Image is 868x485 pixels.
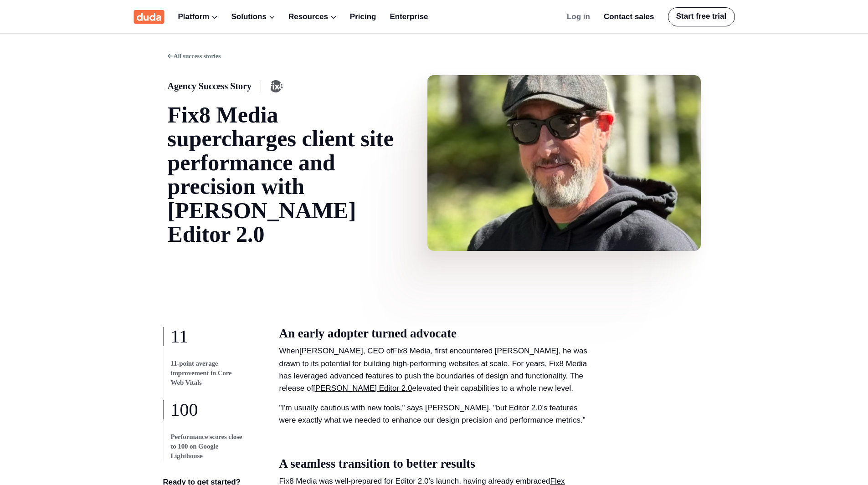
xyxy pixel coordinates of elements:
p: "I'm usually cautious with new tools," says [PERSON_NAME], "but Editor 2.0’s features were exactl... [279,402,589,426]
a: All success stories [168,51,221,61]
span: 11-point average improvement in Core Web Vitals [163,346,251,400]
h1: Fix8 Media supercharges client site performance and precision with [PERSON_NAME] Editor 2.0 [168,103,395,246]
p: When , CEO of , first encountered [PERSON_NAME], he was drawn to its potential for building high-... [279,345,589,394]
a: Start free trial [668,7,735,26]
a: [PERSON_NAME] [299,347,363,355]
div: 11 [163,327,251,346]
h3: A seamless transition to better results [279,457,589,471]
a: [PERSON_NAME] Editor 2.0 [313,384,412,393]
div: 100 [163,400,251,419]
span: Performance scores close to 100 on Google Lighthouse [163,419,251,461]
h3: An early adopter turned advocate [279,327,589,341]
h3: Agency Success Story [168,81,252,92]
a: Fix8 Media [393,347,431,355]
